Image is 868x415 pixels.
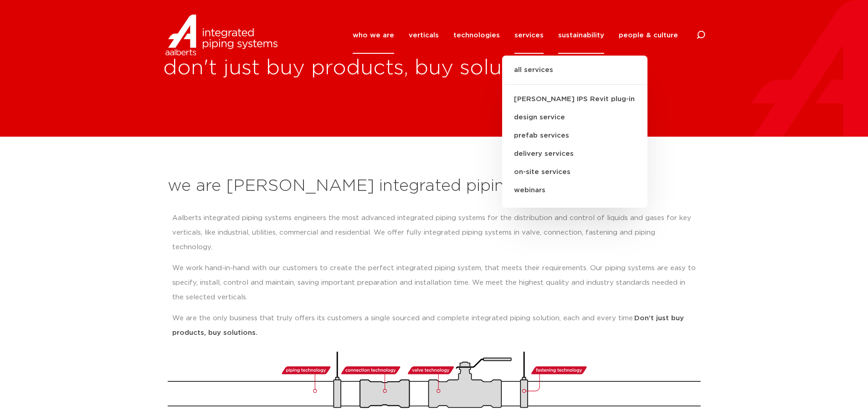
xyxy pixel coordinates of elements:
[409,17,439,54] a: verticals
[502,108,647,127] a: design service
[502,56,647,208] ul: services
[168,175,701,197] h2: we are [PERSON_NAME] integrated piping systems
[502,65,647,85] a: all services
[353,17,678,54] nav: Menu
[502,145,647,163] a: delivery services
[502,181,647,200] a: webinars
[172,261,696,305] p: We work hand-in-hand with our customers to create the perfect integrated piping system, that meet...
[502,163,647,181] a: on-site services
[502,127,647,145] a: prefab services
[619,17,678,54] a: people & culture
[514,17,544,54] a: services
[172,211,696,255] p: Aalberts integrated piping systems engineers the most advanced integrated piping systems for the ...
[172,311,696,340] p: We are the only business that truly offers its customers a single sourced and complete integrated...
[502,90,647,108] a: [PERSON_NAME] IPS Revit plug-in
[353,17,394,54] a: who we are
[558,17,604,54] a: sustainability
[453,17,500,54] a: technologies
